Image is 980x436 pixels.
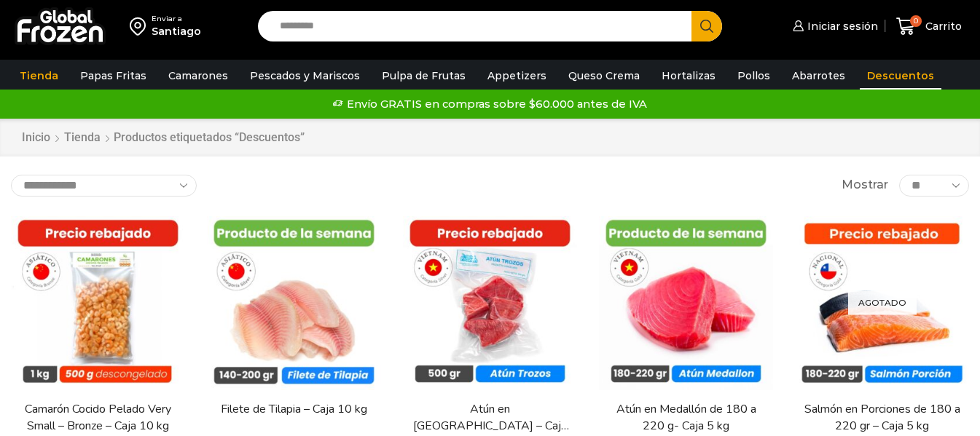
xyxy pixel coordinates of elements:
a: Queso Crema [561,62,647,90]
a: Appetizers [480,62,554,90]
div: Enviar a [152,14,201,24]
a: Atún en [GEOGRAPHIC_DATA] – Caja 10 kg [412,401,568,435]
a: Filete de Tilapia – Caja 10 kg [216,401,372,418]
span: Carrito [922,19,962,33]
button: Search button [691,11,722,41]
span: Iniciar sesión [804,19,878,33]
a: Camarones [161,62,235,90]
a: Camarón Cocido Pelado Very Small – Bronze – Caja 10 kg [20,401,176,435]
a: Inicio [21,130,51,146]
a: Hortalizas [654,62,723,90]
a: Pulpa de Frutas [375,62,473,90]
a: Abarrotes [785,62,852,90]
a: Tienda [12,62,66,90]
nav: Breadcrumb [21,130,305,146]
img: address-field-icon.svg [130,14,152,39]
h1: Productos etiquetados “Descuentos” [114,130,305,144]
div: Santiago [152,24,201,39]
p: Agotado [848,291,917,315]
a: 0 Carrito [893,9,965,44]
a: Pescados y Mariscos [243,62,367,90]
a: Salmón en Porciones de 180 a 220 gr – Caja 5 kg [804,401,960,435]
select: Pedido de la tienda [11,175,197,197]
a: Atún en Medallón de 180 a 220 g- Caja 5 kg [608,401,764,435]
a: Pollos [730,62,777,90]
span: 0 [910,15,922,27]
span: Mostrar [842,177,888,194]
a: Papas Fritas [73,62,154,90]
a: Descuentos [860,62,941,90]
a: Iniciar sesión [789,12,878,41]
a: Tienda [63,130,101,146]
